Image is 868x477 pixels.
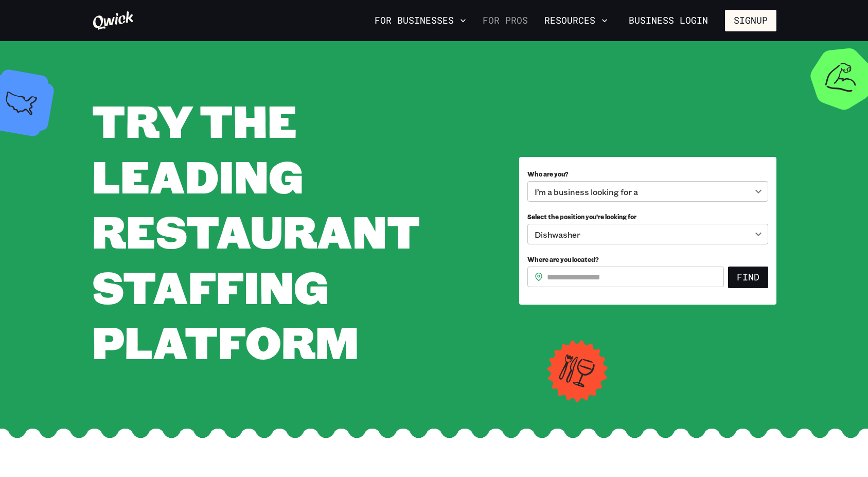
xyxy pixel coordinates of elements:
span: TRY THE LEADING RESTAURANT STAFFING PLATFORM [92,91,420,371]
span: Select the position you’re looking for [527,213,636,221]
span: Where are you located? [527,255,599,263]
button: Signup [725,10,776,31]
button: For Businesses [370,12,470,29]
button: Resources [540,12,612,29]
div: I’m a business looking for a [527,181,768,202]
a: Business Login [620,10,717,31]
span: Who are you? [527,170,569,178]
a: For Pros [479,12,532,29]
div: Dishwasher [527,224,768,244]
button: Find [728,267,768,288]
